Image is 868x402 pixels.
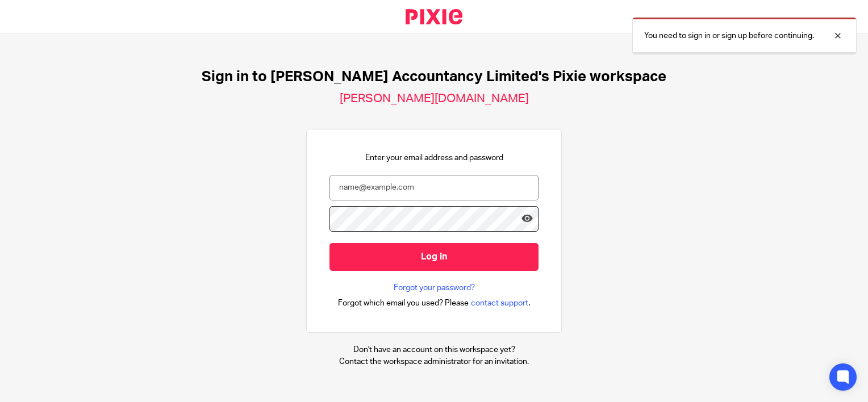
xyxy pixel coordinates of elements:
div: . [338,296,531,309]
input: Log in [329,243,539,271]
span: contact support [471,298,528,309]
span: Forgot which email you used? Please [338,298,469,309]
input: name@example.com [329,175,539,200]
a: Forgot your password? [394,282,475,294]
p: Enter your email address and password [365,152,503,164]
p: Don't have an account on this workspace yet? [339,344,529,355]
h1: Sign in to [PERSON_NAME] Accountancy Limited's Pixie workspace [202,68,666,86]
p: You need to sign in or sign up before continuing. [644,30,814,41]
p: Contact the workspace administrator for an invitation. [339,356,529,367]
h2: [PERSON_NAME][DOMAIN_NAME] [340,91,529,106]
